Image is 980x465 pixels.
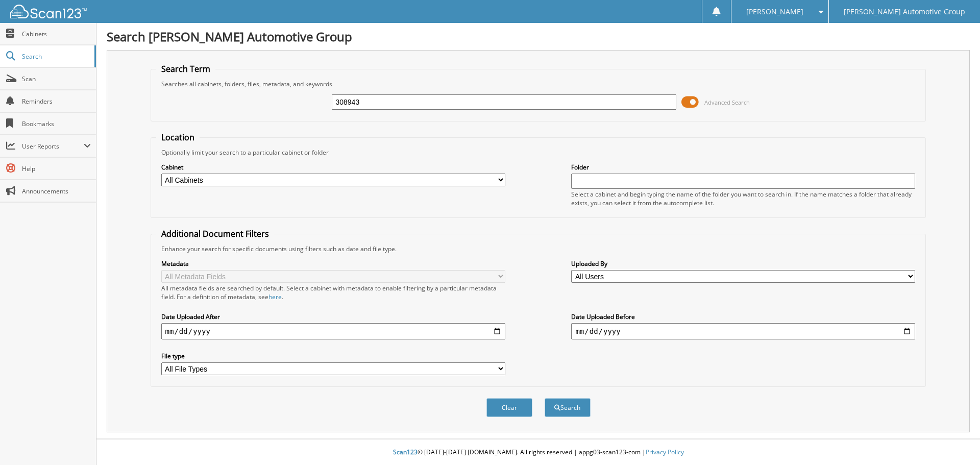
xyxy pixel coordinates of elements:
[646,448,684,456] a: Privacy Policy
[545,398,591,417] button: Search
[10,5,87,18] img: scan123-logo-white.svg
[571,323,915,339] input: end
[22,142,84,151] span: User Reports
[22,187,91,195] span: Announcements
[929,416,980,465] iframe: Chat Widget
[156,228,274,239] legend: Additional Document Filters
[571,190,915,207] div: Select a cabinet and begin typing the name of the folder you want to search in. If the name match...
[268,292,282,301] a: here
[746,9,803,15] span: [PERSON_NAME]
[161,352,505,360] label: File type
[107,28,970,45] h1: Search [PERSON_NAME] Automotive Group
[156,80,921,88] div: Searches all cabinets, folders, files, metadata, and keywords
[156,132,200,143] legend: Location
[393,448,418,456] span: Scan123
[161,259,505,268] label: Metadata
[844,9,965,15] span: [PERSON_NAME] Automotive Group
[96,440,980,465] div: © [DATE]-[DATE] [DOMAIN_NAME]. All rights reserved | appg03-scan123-com |
[704,99,750,106] span: Advanced Search
[161,312,505,321] label: Date Uploaded After
[156,244,921,253] div: Enhance your search for specific documents using filters such as date and file type.
[22,75,91,83] span: Scan
[22,164,91,173] span: Help
[156,63,215,75] legend: Search Term
[22,97,91,106] span: Reminders
[22,52,89,61] span: Search
[161,323,505,339] input: start
[22,119,91,128] span: Bookmarks
[156,148,921,157] div: Optionally limit your search to a particular cabinet or folder
[161,163,505,172] label: Cabinet
[571,163,915,172] label: Folder
[161,284,505,301] div: All metadata fields are searched by default. Select a cabinet with metadata to enable filtering b...
[571,259,915,268] label: Uploaded By
[22,30,91,38] span: Cabinets
[486,398,532,417] button: Clear
[571,312,915,321] label: Date Uploaded Before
